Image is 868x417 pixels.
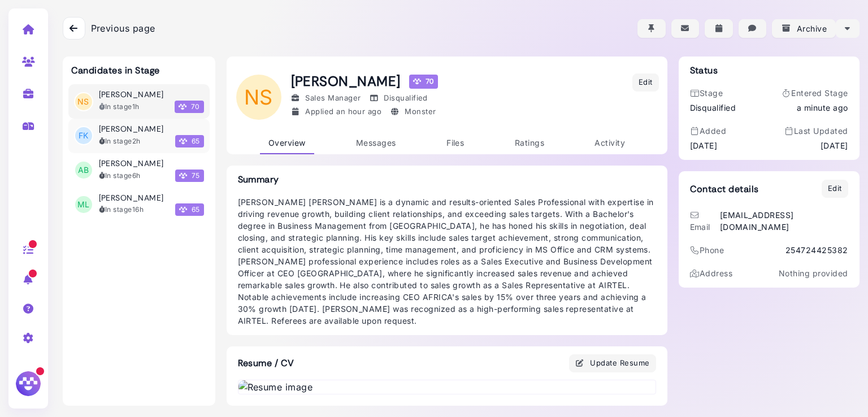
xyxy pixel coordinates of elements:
span: AB [75,162,92,179]
div: In stage [99,136,141,146]
span: Previous page [91,21,155,35]
button: Edit [632,73,659,92]
span: 65 [175,203,204,216]
span: Messages [356,138,396,147]
div: Edit [828,183,842,194]
h3: [PERSON_NAME] [99,124,164,134]
h3: [PERSON_NAME] [99,193,164,203]
span: ML [75,196,92,213]
span: Files [446,138,464,147]
img: Megan [14,370,42,398]
span: Overview [268,138,306,147]
a: Previous page [63,17,155,40]
h3: [PERSON_NAME] [99,159,164,168]
span: 65 [175,135,204,147]
h3: Status [690,65,718,76]
a: Ratings [506,132,553,154]
span: Ratings [515,138,544,147]
div: In stage [99,102,140,112]
div: 254724425382 [785,244,848,256]
img: Megan Score [179,172,187,180]
div: Email [690,209,717,233]
button: Edit [822,180,848,198]
a: Overview [260,132,314,154]
div: Added [690,125,727,137]
span: NS [75,93,92,110]
h3: Resume / CV [227,346,306,380]
button: Update Resume [569,354,656,372]
div: Last Updated [784,125,848,137]
span: Fk [75,127,92,144]
h3: Contact details [690,184,759,194]
div: In stage [99,171,141,181]
time: Sep 04, 2025 [336,107,381,116]
time: 2025-09-04T09:35:00.298Z [132,137,141,145]
time: [DATE] [821,140,848,151]
h3: Candidates in Stage [71,65,160,76]
h3: Summary [238,174,656,185]
button: Archive [772,19,836,38]
a: Messages [348,132,405,154]
div: Sales Manager [291,93,361,104]
div: Disqualified [690,102,736,114]
p: Nothing provided [779,267,848,279]
div: Stage [690,87,736,99]
img: Resume image [238,380,656,394]
div: [EMAIL_ADDRESS][DOMAIN_NAME] [720,209,848,233]
span: Activity [594,138,625,147]
div: Entered Stage [782,87,848,99]
div: Archive [781,23,827,34]
time: [DATE] [690,140,718,151]
div: Address [690,267,733,279]
a: Activity [586,132,633,154]
div: Phone [690,244,724,256]
span: NS [236,75,281,120]
time: 2025-09-04T05:17:57.329Z [132,171,141,180]
div: Disqualified [369,93,428,104]
time: Sep 04, 2025 [797,102,848,114]
span: 75 [175,170,204,182]
h3: [PERSON_NAME] [99,90,164,99]
div: Update Resume [575,357,650,369]
div: Applied [291,106,382,118]
img: Megan Score [179,206,187,214]
a: Files [438,132,472,154]
time: 2025-09-03T19:11:18.883Z [132,205,144,214]
div: Edit [639,77,653,88]
div: 70 [409,75,438,88]
div: Monster [390,106,436,118]
img: Megan Score [179,103,186,111]
img: Megan Score [179,137,187,145]
div: In stage [99,205,144,215]
span: 70 [175,101,204,113]
img: Megan Score [413,77,421,85]
p: [PERSON_NAME] [PERSON_NAME] is a dynamic and results-oriented Sales Professional with expertise i... [238,196,656,327]
h1: [PERSON_NAME] [291,73,438,90]
time: 2025-09-04T10:42:57.056Z [132,102,140,111]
